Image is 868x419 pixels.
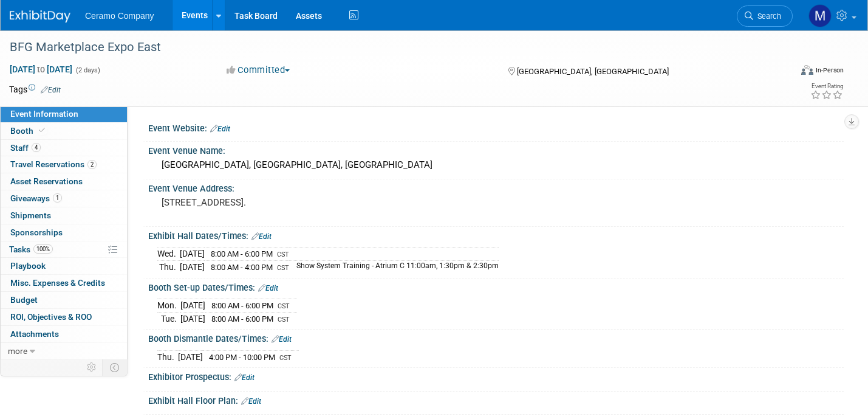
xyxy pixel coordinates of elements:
[10,193,62,203] span: Giveaways
[222,64,295,77] button: Committed
[211,263,273,272] span: 8:00 AM - 4:00 PM
[10,176,83,186] span: Asset Reservations
[277,251,289,258] span: CST
[10,312,92,322] span: ROI, Objectives & ROO
[148,392,844,407] div: Exhibit Hall Floor Plan:
[241,397,261,406] a: Edit
[1,241,127,258] a: Tasks100%
[180,261,205,274] td: [DATE]
[87,160,97,169] span: 2
[41,86,61,94] a: Edit
[1,106,127,122] a: Event Information
[180,248,205,261] td: [DATE]
[1,275,127,291] a: Misc. Expenses & Credits
[9,64,73,75] span: [DATE] [DATE]
[289,261,499,274] td: Show System Training - Atrium C 11:00am, 1:30pm & 2:30pm
[258,284,278,293] a: Edit
[1,173,127,190] a: Asset Reservations
[5,36,773,58] div: BFG Marketplace Expo East
[517,67,669,76] span: [GEOGRAPHIC_DATA], [GEOGRAPHIC_DATA]
[10,109,78,119] span: Event Information
[279,354,292,362] span: CST
[1,207,127,224] a: Shipments
[178,350,203,363] td: [DATE]
[53,193,62,203] span: 1
[85,11,154,21] span: Ceramo Company
[251,232,272,241] a: Edit
[753,12,781,21] span: Search
[148,279,844,294] div: Booth Set-up Dates/Times:
[157,350,178,363] td: Thu.
[278,302,290,310] span: CST
[10,227,63,237] span: Sponsorships
[1,224,127,241] a: Sponsorships
[209,353,275,362] span: 4:00 PM - 10:00 PM
[272,335,292,344] a: Edit
[10,159,97,169] span: Travel Reservations
[157,312,180,325] td: Tue.
[33,244,53,254] span: 100%
[10,295,38,305] span: Budget
[1,343,127,359] a: more
[157,299,180,313] td: Mon.
[210,125,230,133] a: Edit
[10,210,51,220] span: Shipments
[277,264,289,272] span: CST
[1,156,127,173] a: Travel Reservations2
[157,156,835,175] div: [GEOGRAPHIC_DATA], [GEOGRAPHIC_DATA], [GEOGRAPHIC_DATA]
[157,261,180,274] td: Thu.
[103,359,128,375] td: Toggle Event Tabs
[1,190,127,207] a: Giveaways1
[35,64,47,74] span: to
[180,312,205,325] td: [DATE]
[211,314,273,324] span: 8:00 AM - 6:00 PM
[148,179,844,195] div: Event Venue Address:
[157,248,180,261] td: Wed.
[1,258,127,274] a: Playbook
[1,292,127,308] a: Budget
[180,299,205,313] td: [DATE]
[808,4,832,27] img: Mark Ries
[211,301,273,310] span: 8:00 AM - 6:00 PM
[1,309,127,325] a: ROI, Objectives & ROO
[75,66,100,74] span: (2 days)
[148,330,844,345] div: Booth Dismantle Dates/Times:
[148,368,844,384] div: Exhibitor Prospectus:
[801,65,813,75] img: Format-Inperson.png
[39,127,45,134] i: Booth reservation complete
[81,359,103,375] td: Personalize Event Tab Strip
[211,249,273,258] span: 8:00 AM - 6:00 PM
[9,83,61,95] td: Tags
[10,10,70,23] img: ExhibitDay
[737,5,793,27] a: Search
[148,119,844,135] div: Event Website:
[9,244,53,254] span: Tasks
[10,329,59,339] span: Attachments
[1,123,127,139] a: Booth
[10,126,47,136] span: Booth
[810,83,843,89] div: Event Rating
[1,140,127,156] a: Staff4
[234,373,255,382] a: Edit
[10,143,41,153] span: Staff
[10,261,46,271] span: Playbook
[720,63,844,81] div: Event Format
[148,142,844,157] div: Event Venue Name:
[815,66,844,75] div: In-Person
[278,316,290,324] span: CST
[1,326,127,342] a: Attachments
[162,197,425,208] pre: [STREET_ADDRESS].
[148,227,844,243] div: Exhibit Hall Dates/Times:
[10,278,105,288] span: Misc. Expenses & Credits
[32,143,41,152] span: 4
[8,346,27,356] span: more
